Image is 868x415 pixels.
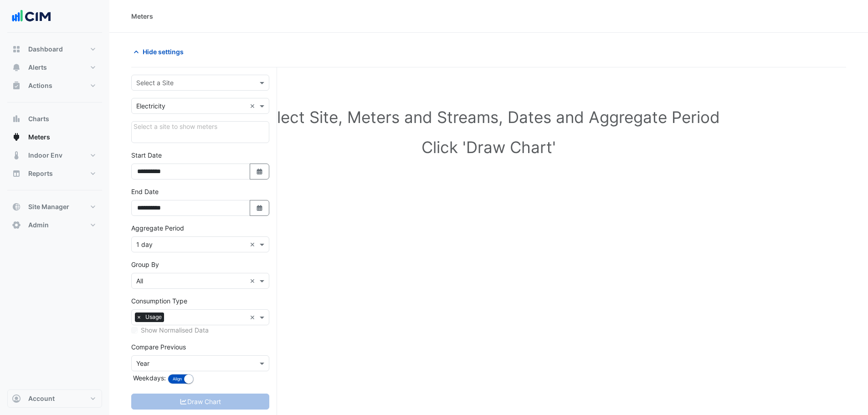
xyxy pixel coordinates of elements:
span: Clear [250,313,257,322]
img: Company Logo [11,7,52,26]
button: Alerts [7,58,102,77]
label: Consumption Type [131,296,187,306]
div: Meters [131,11,153,21]
app-icon: Indoor Env [12,151,21,160]
div: Click Update or Cancel in Details panel [131,121,269,143]
span: Clear [250,101,257,111]
span: Account [28,394,55,403]
button: Actions [7,77,102,95]
span: Reports [28,169,53,178]
button: Site Manager [7,198,102,216]
label: Show Normalised Data [141,325,209,335]
span: Dashboard [28,45,63,54]
span: Site Manager [28,202,69,211]
app-icon: Actions [12,81,21,90]
button: Admin [7,216,102,234]
label: Start Date [131,150,162,160]
span: Clear [250,240,257,249]
span: Usage [143,313,164,322]
button: Reports [7,164,102,183]
app-icon: Site Manager [12,202,21,211]
label: Aggregate Period [131,223,184,233]
app-icon: Alerts [12,63,21,72]
app-icon: Meters [12,133,21,142]
app-icon: Dashboard [12,45,21,54]
app-icon: Reports [12,169,21,178]
fa-icon: Select Date [256,204,264,212]
label: End Date [131,187,159,196]
label: Weekdays: [131,373,166,383]
button: Meters [7,128,102,146]
span: Admin [28,220,49,230]
span: × [135,313,143,322]
span: Actions [28,81,52,90]
span: Indoor Env [28,151,62,160]
fa-icon: Select Date [256,168,264,175]
div: Select meters or streams to enable normalisation [131,325,269,335]
button: Account [7,389,102,408]
button: Hide settings [131,44,190,60]
app-icon: Admin [12,220,21,230]
button: Charts [7,110,102,128]
span: Meters [28,133,50,142]
label: Compare Previous [131,342,186,352]
span: Clear [250,276,257,286]
h1: Click 'Draw Chart' [146,138,832,157]
app-icon: Charts [12,114,21,123]
span: Hide settings [143,47,184,56]
button: Indoor Env [7,146,102,164]
h1: Select Site, Meters and Streams, Dates and Aggregate Period [146,108,832,127]
button: Dashboard [7,40,102,58]
span: Charts [28,114,49,123]
label: Group By [131,260,159,269]
span: Alerts [28,63,47,72]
